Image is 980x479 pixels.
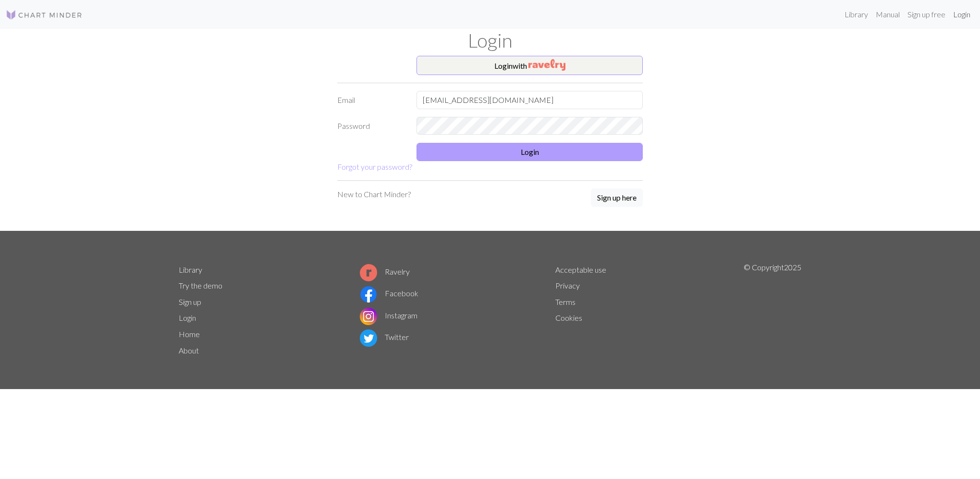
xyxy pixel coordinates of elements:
[555,313,582,322] a: Cookies
[949,5,974,24] a: Login
[555,281,580,290] a: Privacy
[528,59,565,71] img: Ravelry
[841,5,872,24] a: Library
[6,9,83,21] img: Logo
[173,29,807,52] h1: Login
[416,143,643,161] button: Login
[591,189,643,208] a: Sign up here
[360,289,418,298] a: Facebook
[331,91,411,109] label: Email
[360,264,377,281] img: Ravelry logo
[337,162,412,171] a: Forgot your password?
[360,332,409,341] a: Twitter
[872,5,904,24] a: Manual
[360,308,377,325] img: Instagram logo
[360,311,417,320] a: Instagram
[555,265,606,274] a: Acceptable use
[360,267,410,276] a: Ravelry
[331,117,411,135] label: Password
[337,189,411,200] p: New to Chart Minder?
[179,346,199,355] a: About
[179,313,196,322] a: Login
[591,189,643,207] button: Sign up here
[360,329,377,347] img: Twitter logo
[179,329,200,339] a: Home
[416,56,643,75] button: Loginwith
[904,5,949,24] a: Sign up free
[555,297,576,306] a: Terms
[179,281,222,290] a: Try the demo
[179,297,201,306] a: Sign up
[179,265,202,274] a: Library
[744,262,801,359] p: © Copyright 2025
[360,286,377,303] img: Facebook logo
